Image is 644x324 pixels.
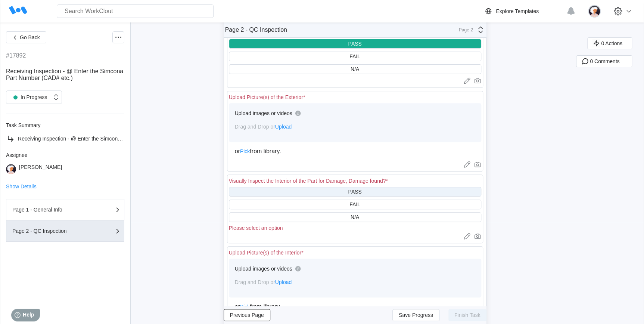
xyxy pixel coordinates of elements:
[6,68,123,81] span: Receiving Inspection - @ Enter the Simcona Part Number (CAD# etc.)
[496,8,539,14] div: Explore Templates
[588,5,601,18] img: user-4.png
[6,152,124,158] div: Assignee
[235,279,292,285] span: Drag and Drop or
[399,312,433,318] span: Save Progress
[576,55,632,67] button: 0 Comments
[6,31,46,43] button: Go Back
[6,122,124,128] div: Task Summary
[6,134,124,143] a: Receiving Inspection - @ Enter the Simcona Part Number (CAD# etc.)
[587,37,632,49] button: 0 Actions
[351,214,359,220] div: N/A
[224,309,270,321] button: Previous Page
[229,178,388,184] div: Visually Inspect the Interior of the Part for Damage, Damage found?
[235,110,292,116] div: Upload images or videos
[235,124,292,130] span: Drag and Drop or
[348,189,361,195] div: PASS
[225,27,287,33] div: Page 2 - QC Inspection
[6,220,124,242] button: Page 2 - QC Inspection
[235,148,475,155] div: or from library.
[448,309,486,321] button: Finish Task
[275,124,292,130] span: Upload
[230,312,264,318] span: Previous Page
[229,250,304,256] div: Upload Picture(s) of the Interior
[590,59,619,64] span: 0 Comments
[12,207,87,212] div: Page 1 - General Info
[454,312,480,318] span: Finish Task
[6,164,16,174] img: user-4.png
[240,304,250,310] span: Pick
[229,94,305,100] div: Upload Picture(s) of the Exterior
[349,201,360,207] div: FAIL
[57,4,214,18] input: Search WorkClout
[6,52,26,59] div: #17892
[235,303,475,310] div: or from library.
[601,41,622,46] span: 0 Actions
[235,266,292,272] div: Upload images or videos
[19,164,62,174] div: [PERSON_NAME]
[240,148,250,154] span: Pick
[18,136,180,142] span: Receiving Inspection - @ Enter the Simcona Part Number (CAD# etc.)
[348,41,361,47] div: PASS
[275,279,292,285] span: Upload
[454,27,473,33] div: Page 2
[6,199,124,220] button: Page 1 - General Info
[229,225,481,231] div: Please select an option
[351,66,359,72] div: N/A
[349,53,360,59] div: FAIL
[484,7,563,16] a: Explore Templates
[392,309,439,321] button: Save Progress
[20,35,40,40] span: Go Back
[6,184,37,189] button: Show Details
[10,92,47,102] div: In Progress
[12,228,87,234] div: Page 2 - QC Inspection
